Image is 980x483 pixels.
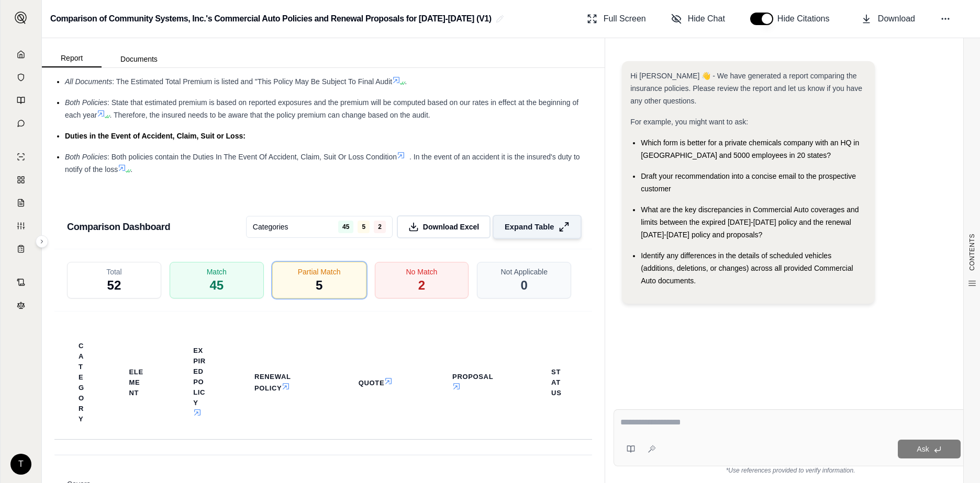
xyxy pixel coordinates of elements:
[505,221,554,232] span: Expand Table
[112,77,392,86] span: : The Estimated Total Premium is listed and "This Policy May Be Subject To Final Audit
[493,215,582,239] button: Expand Table
[521,277,528,294] span: 0
[688,13,725,25] span: Hide Chat
[614,466,967,475] div: *Use references provided to verify information.
[641,205,859,239] span: What are the key discrepancies in Commercial Auto coverages and limits between the expired [DATE]...
[898,440,961,458] button: Ask
[857,8,919,29] button: Download
[106,267,122,277] span: Total
[209,277,224,294] span: 45
[207,267,227,277] span: Match
[50,9,492,28] h2: Comparison of Community Systems, Inc.'s Commercial Auto Policies and Renewal Proposals for [DATE]...
[102,51,176,67] button: Documents
[917,445,929,453] span: Ask
[7,146,35,167] a: Single Policy
[7,272,35,293] a: Contract Analysis
[7,215,35,236] a: Custom Report
[316,277,322,294] span: 5
[181,339,218,426] th: Expired Policy
[7,113,35,134] a: Chat
[7,67,35,88] a: Documents Vault
[130,165,132,174] span: .
[440,365,514,400] th: Proposal
[667,8,729,29] button: Hide Chat
[107,153,397,161] span: : Both policies contain the Duties In The Event Of Accident, Claim, Suit Or Loss Condition
[641,139,859,159] span: Which form is better for a private chemicals company with an HQ in [GEOGRAPHIC_DATA] and 5000 emp...
[405,77,407,86] span: .
[67,217,170,236] h3: Comparison Dashboard
[10,454,31,475] div: T
[397,215,491,238] button: Download Excel
[374,221,386,233] span: 2
[7,238,35,259] a: Coverage Table
[641,172,856,193] span: Draft your recommendation into a concise email to the prospective customer
[630,118,748,126] span: For example, you might want to ask:
[10,7,31,28] button: Expand sidebar
[777,13,836,25] span: Hide Citations
[65,132,246,140] span: Duties in the Event of Accident, Claim, Suit or Loss:
[109,111,430,119] span: . Therefore, the insured needs to be aware that the policy premium can change based on the audit.
[358,221,370,233] span: 5
[65,77,112,86] span: All Documents
[539,361,575,405] th: Status
[242,365,316,400] th: Renewal Policy
[7,192,35,213] a: Claim Coverage
[36,235,48,248] button: Expand sidebar
[42,50,102,67] button: Report
[604,13,646,25] span: Full Screen
[253,222,288,232] span: Categories
[346,371,409,395] th: Quote
[7,44,35,65] a: Home
[7,295,35,316] a: Legal Search Engine
[65,153,580,174] span: . In the event of an accident it is the insured's duty to notify of the loss
[878,13,915,25] span: Download
[107,277,121,294] span: 52
[117,361,158,405] th: Element
[630,72,862,105] span: Hi [PERSON_NAME] 👋 - We have generated a report comparing the insurance policies. Please review t...
[65,98,578,119] span: : State that estimated premium is based on reported exposures and the premium will be computed ba...
[501,267,548,277] span: Not Applicable
[298,267,341,277] span: Partial Match
[7,90,35,111] a: Prompt Library
[423,222,479,232] span: Download Excel
[65,98,107,107] span: Both Policies
[418,277,425,294] span: 2
[15,11,27,24] img: Expand sidebar
[338,221,353,233] span: 45
[583,8,650,29] button: Full Screen
[968,234,976,271] span: CONTENTS
[65,153,107,161] span: Both Policies
[66,335,97,431] th: Category
[246,216,393,238] button: Categories4552
[641,251,853,285] span: Identify any differences in the details of scheduled vehicles (additions, deletions, or changes) ...
[7,169,35,190] a: Policy Comparisons
[406,267,437,277] span: No Match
